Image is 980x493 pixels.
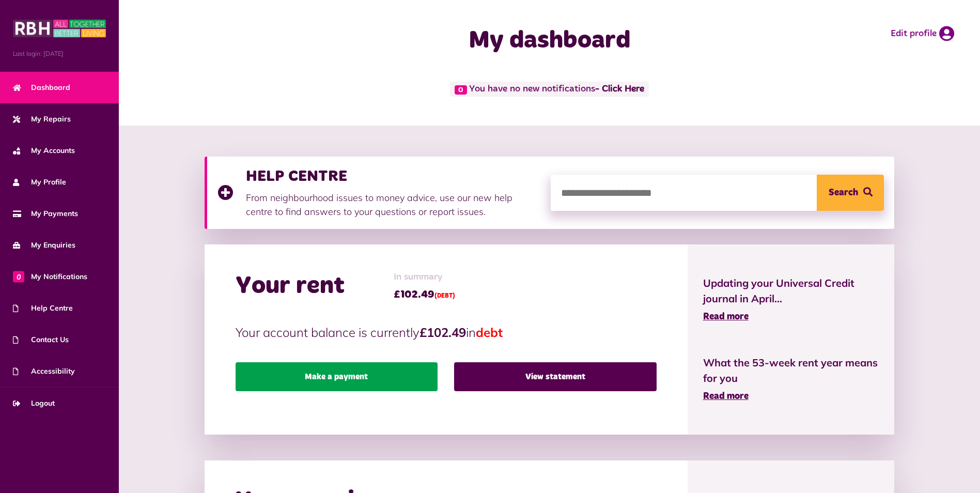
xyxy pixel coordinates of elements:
span: debt [476,325,503,340]
span: £102.49 [394,287,455,302]
span: 0 [13,271,24,282]
h2: Your rent [236,271,345,301]
span: In summary [394,270,455,284]
span: My Profile [13,177,66,188]
span: Contact Us [13,334,69,345]
a: View statement [454,362,656,391]
span: Updating your Universal Credit journal in April... [703,275,879,306]
a: What the 53-week rent year means for you Read more [703,355,879,404]
a: Edit profile [891,26,954,41]
p: Your account balance is currently in [236,323,657,342]
span: My Repairs [13,114,71,125]
span: You have no new notifications [450,82,649,97]
span: My Notifications [13,271,87,282]
p: From neighbourhood issues to money advice, use our new help centre to find answers to your questi... [246,191,540,219]
a: Make a payment [236,362,438,391]
span: 0 [455,85,467,95]
span: My Payments [13,208,78,219]
button: Search [817,175,884,211]
span: My Accounts [13,145,75,156]
span: (DEBT) [434,293,455,299]
img: MyRBH [13,18,106,39]
h3: HELP CENTRE [246,167,540,186]
span: Logout [13,398,55,409]
a: - Click Here [595,85,644,94]
span: Dashboard [13,82,70,93]
span: My Enquiries [13,240,75,251]
span: Read more [703,392,749,401]
span: What the 53-week rent year means for you [703,355,879,386]
strong: £102.49 [419,325,466,340]
span: Accessibility [13,366,75,377]
h1: My dashboard [345,26,755,56]
a: Updating your Universal Credit journal in April... Read more [703,275,879,324]
span: Read more [703,312,749,321]
span: Search [829,175,858,211]
span: Last login: [DATE] [13,49,106,58]
span: Help Centre [13,303,73,314]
